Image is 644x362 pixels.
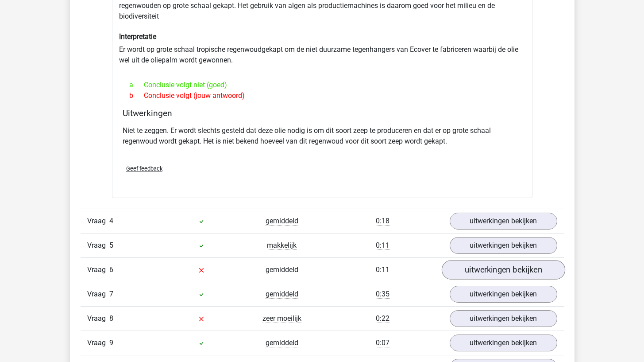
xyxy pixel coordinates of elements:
span: 7 [109,290,113,298]
span: Vraag [87,289,109,300]
a: uitwerkingen bekijken [450,213,557,230]
span: 0:18 [376,217,389,226]
a: uitwerkingen bekijken [441,261,565,280]
span: 4 [109,217,113,225]
span: Vraag [87,216,109,226]
span: 0:07 [376,339,389,347]
span: 8 [109,314,113,323]
span: b [129,90,144,101]
a: uitwerkingen bekijken [450,335,557,351]
span: 0:35 [376,290,389,299]
span: zeer moeilijk [262,314,301,323]
span: Vraag [87,313,109,324]
a: uitwerkingen bekijken [450,310,557,327]
span: 5 [109,241,113,249]
span: a [129,80,144,90]
span: Vraag [87,338,109,348]
span: Vraag [87,265,109,275]
span: 0:11 [376,265,389,274]
div: Conclusie volgt niet (goed) [123,80,522,90]
h4: Uitwerkingen [123,108,522,118]
span: gemiddeld [266,217,298,226]
span: 0:22 [376,314,389,323]
span: 0:11 [376,241,389,250]
span: gemiddeld [266,339,298,347]
p: Niet te zeggen. Er wordt slechts gesteld dat deze olie nodig is om dit soort zeep te produceren e... [123,125,522,147]
span: Vraag [87,240,109,251]
a: uitwerkingen bekijken [450,286,557,303]
a: uitwerkingen bekijken [450,237,557,254]
span: gemiddeld [266,265,298,274]
div: Conclusie volgt (jouw antwoord) [123,90,522,101]
span: gemiddeld [266,290,298,299]
span: 6 [109,265,113,274]
span: makkelijk [267,241,297,250]
span: Geef feedback [126,165,162,172]
span: 9 [109,339,113,347]
h6: Interpretatie [119,32,525,41]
